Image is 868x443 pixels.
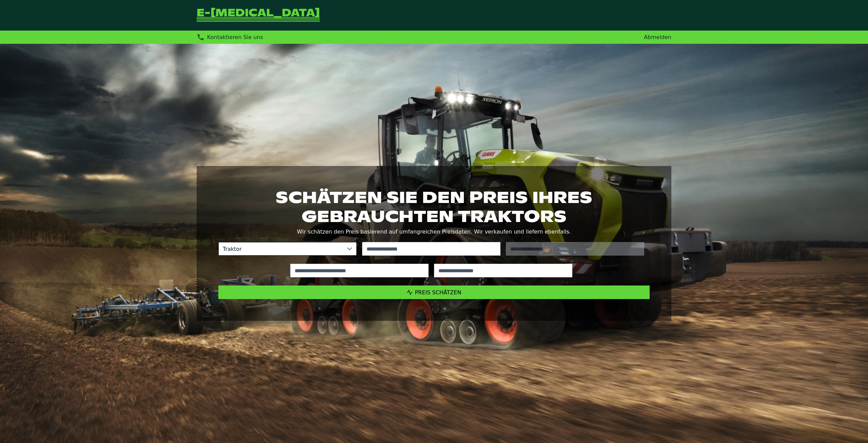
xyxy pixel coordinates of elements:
h1: Schätzen Sie den Preis Ihres gebrauchten Traktors [218,188,650,226]
span: Kontaktieren Sie uns [207,34,263,40]
span: Traktor [219,242,343,255]
div: Kontaktieren Sie uns [197,33,263,41]
p: Wir schätzen den Preis basierend auf umfangreichen Preisdaten. Wir verkaufen und liefern ebenfalls. [218,227,650,237]
span: Preis schätzen [415,289,461,296]
a: Zurück zur Startseite [197,8,320,22]
button: Preis schätzen [218,285,650,299]
a: Abmelden [644,34,671,40]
